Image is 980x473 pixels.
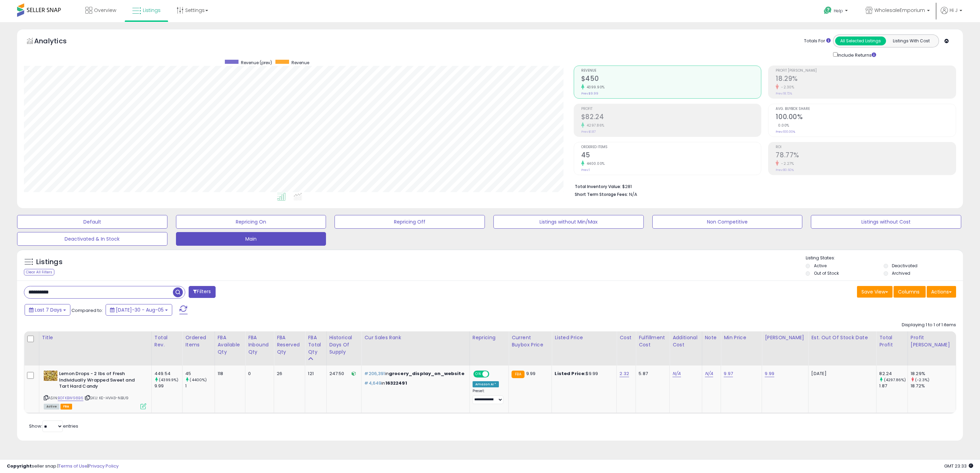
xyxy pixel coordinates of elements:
[776,145,956,149] span: ROI
[776,151,956,160] h2: 78.77%
[364,380,381,386] span: #4,649
[154,383,182,389] div: 9.99
[902,322,956,328] div: Displaying 1 to 1 of 1 items
[190,377,207,383] small: (4400%)
[892,263,917,269] label: Deactivated
[581,69,761,73] span: Revenue
[473,334,506,341] div: Repricing
[776,168,794,172] small: Prev: 80.60%
[555,370,586,377] b: Listed Price:
[291,60,309,66] span: Revenue
[639,371,664,377] div: 5.87
[364,334,466,341] div: Cur Sales Rank
[17,232,167,246] button: Deactivated & In Stock
[94,7,116,14] span: Overview
[581,151,761,160] h2: 45
[473,389,503,404] div: Preset:
[176,215,326,229] button: Repricing On
[71,307,103,314] span: Compared to:
[555,371,611,377] div: $9.99
[154,371,182,377] div: 449.54
[59,371,142,391] b: Lemon Drops - 2 lbs of Fresh Individually Wrapped Sweet and Tart Hard Candy
[639,334,667,348] div: Fulfillment Cost
[58,463,87,469] a: Terms of Use
[629,191,637,198] span: N/A
[652,215,803,229] button: Non Competitive
[218,371,240,377] div: 118
[159,377,178,383] small: (4399.9%)
[776,69,956,73] span: Profit [PERSON_NAME]
[581,113,761,122] h2: $82.24
[884,377,906,383] small: (4297.86%)
[7,463,32,469] strong: Copyright
[765,334,805,341] div: [PERSON_NAME]
[248,371,269,377] div: 0
[218,334,243,356] div: FBA Available Qty
[927,286,956,298] button: Actions
[811,215,961,229] button: Listings without Cost
[818,1,855,22] a: Help
[526,370,536,377] span: 9.99
[385,380,407,386] span: 16322491
[143,7,161,14] span: Listings
[581,107,761,111] span: Profit
[776,75,956,84] h2: 18.29%
[44,404,59,410] span: All listings currently available for purchase on Amazon
[814,263,827,269] label: Active
[879,383,907,389] div: 1.87
[892,270,910,276] label: Archived
[185,383,214,389] div: 1
[584,85,605,90] small: 4399.90%
[765,370,774,377] a: 9.99
[776,91,792,96] small: Prev: 18.72%
[35,306,62,313] span: Last 7 Days
[25,304,70,316] button: Last 7 Days
[555,334,614,341] div: Listed Price
[277,334,302,356] div: FBA Reserved Qty
[776,130,795,134] small: Prev: 100.00%
[575,182,951,190] li: $281
[776,107,956,111] span: Avg. Buybox Share
[308,371,321,377] div: 121
[581,91,598,96] small: Prev: $9.99
[824,6,832,15] i: Get Help
[364,380,464,386] p: in
[911,334,953,348] div: Profit [PERSON_NAME]
[724,334,759,341] div: Min Price
[17,215,167,229] button: Default
[950,7,957,14] span: Hi J
[241,60,272,66] span: Revenue (prev)
[776,123,789,128] small: 0.00%
[185,334,212,348] div: Ordered Items
[584,123,604,128] small: 4297.86%
[34,36,80,47] h5: Analytics
[42,334,149,341] div: Title
[814,270,839,276] label: Out of Stock
[44,371,146,408] div: ASIN:
[705,334,718,341] div: Note
[185,371,214,377] div: 45
[248,334,271,356] div: FBA inbound Qty
[811,334,873,341] div: Est. Out Of Stock Date
[944,463,973,469] span: 2025-08-13 23:33 GMT
[834,8,843,14] span: Help
[804,38,831,44] div: Totals For
[116,306,164,313] span: [DATE]-30 - Aug-05
[886,37,937,45] button: Listings With Cost
[776,113,956,122] h2: 100.00%
[189,286,215,298] button: Filters
[835,37,886,45] button: All Selected Listings
[7,463,119,470] div: seller snap | |
[581,168,590,172] small: Prev: 1
[705,370,713,377] a: N/A
[389,370,464,377] span: grocery_display_on_website
[512,334,549,348] div: Current Buybox Price
[329,371,356,377] div: 247.50
[575,191,628,197] b: Short Term Storage Fees:
[488,371,499,377] span: OFF
[58,395,83,401] a: B0FKBW98B6
[857,286,893,298] button: Save View
[911,383,956,389] div: 18.72%
[89,463,119,469] a: Privacy Policy
[911,371,956,377] div: 18.29%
